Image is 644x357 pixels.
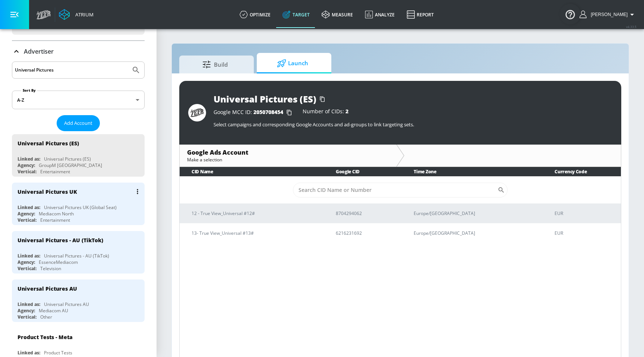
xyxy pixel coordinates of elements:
[12,41,145,62] div: Advertiser
[293,183,498,198] input: Search CID Name or Number
[401,1,440,28] a: Report
[187,148,389,157] div: Google Ads Account
[18,156,40,162] div: Linked as:
[12,231,145,274] div: Universal Pictures - AU (TikTok)Linked as:Universal Pictures - AU (TikTok)Agency:EssenceMediacomV...
[18,140,79,147] div: Universal Pictures (ES)
[57,115,100,131] button: Add Account
[234,1,277,28] a: optimize
[39,211,74,217] div: Mediacom North
[18,265,37,272] div: Vertical:
[180,145,396,167] div: Google Ads AccountMake a selection
[345,108,348,115] span: 2
[21,88,37,93] label: Sort By
[18,162,35,168] div: Agency:
[277,1,316,28] a: Target
[18,259,35,265] div: Agency:
[414,229,537,237] p: Europe/[GEOGRAPHIC_DATA]
[12,134,145,177] div: Universal Pictures (ES)Linked as:Universal Pictures (ES)Agency:GroupM [GEOGRAPHIC_DATA]Vertical:E...
[18,307,35,314] div: Agency:
[18,334,73,341] div: Product Tests - Meta
[18,314,37,320] div: Vertical:
[12,183,145,225] div: Universal Pictures UKLinked as:Universal Pictures UK (Global Seat)Agency:Mediacom NorthVertical:E...
[18,285,77,292] div: Universal Pictures AU
[414,209,537,217] p: Europe/[GEOGRAPHIC_DATA]
[39,259,78,265] div: EssenceMediacom
[40,265,61,272] div: Television
[336,209,396,217] p: 8704294062
[18,237,103,244] div: Universal Pictures - AU (TikTok)
[15,65,128,75] input: Search by name
[214,93,316,105] div: Universal Pictures (ES)
[588,12,628,17] span: login as: michael.villalobos@zefr.com
[40,168,70,175] div: Entertainment
[18,217,37,223] div: Vertical:
[543,167,621,176] th: Currency Code
[359,1,401,28] a: Analyze
[39,307,68,314] div: Mediacom AU
[18,350,40,356] div: Linked as:
[303,109,348,116] div: Number of CIDs:
[18,188,77,195] div: Universal Pictures UK
[44,156,91,162] div: Universal Pictures (ES)
[18,253,40,259] div: Linked as:
[72,11,94,18] div: Atrium
[44,204,117,211] div: Universal Pictures UK (Global Seat)
[187,157,389,163] div: Make a selection
[44,350,72,356] div: Product Tests
[18,211,35,217] div: Agency:
[293,183,508,198] div: Search CID Name or Number
[18,204,40,211] div: Linked as:
[39,162,102,168] div: GroupM [GEOGRAPHIC_DATA]
[44,253,109,259] div: Universal Pictures - AU (TikTok)
[192,229,318,237] p: 13- True View_Universal #13#
[324,167,402,176] th: Google CID
[253,108,283,116] span: 2050708454
[560,4,581,25] button: Open Resource Center
[316,1,359,28] a: measure
[626,25,637,29] span: v 4.33.5
[402,167,543,176] th: Time Zone
[555,209,615,217] p: EUR
[64,119,92,127] span: Add Account
[555,229,615,237] p: EUR
[214,121,612,128] p: Select campaigns and corresponding Google Accounts and ad-groups to link targeting sets.
[12,279,145,322] div: Universal Pictures AULinked as:Universal Pictures AUAgency:Mediacom AUVertical:Other
[180,167,324,176] th: CID Name
[580,10,637,19] button: [PERSON_NAME]
[187,56,243,73] span: Build
[40,217,70,223] div: Entertainment
[18,168,37,175] div: Vertical:
[128,62,144,78] button: Submit Search
[214,109,295,116] div: Google MCC ID:
[264,54,321,72] span: Launch
[40,314,52,320] div: Other
[24,47,54,56] p: Advertiser
[336,229,396,237] p: 6216231692
[192,209,318,217] p: 12 - True View_Universal #12#
[44,301,89,307] div: Universal Pictures AU
[59,9,94,20] a: Atrium
[18,301,40,307] div: Linked as:
[12,91,145,109] div: A-Z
